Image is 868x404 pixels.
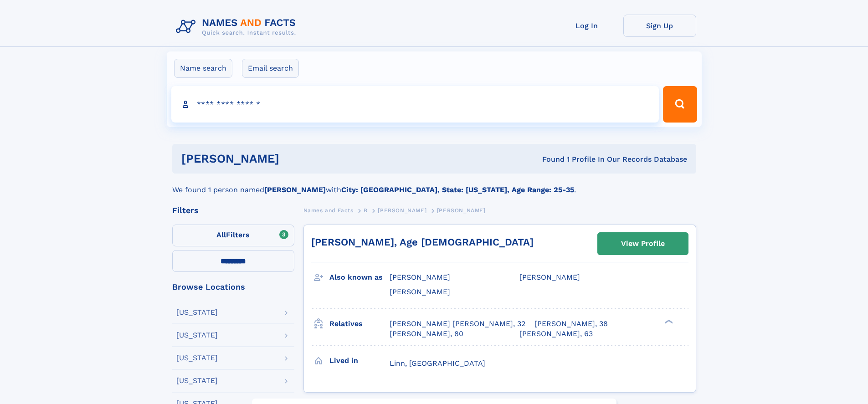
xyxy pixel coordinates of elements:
[181,153,411,164] h1: [PERSON_NAME]
[621,233,665,254] div: View Profile
[623,15,696,37] a: Sign Up
[172,206,294,215] div: Filters
[663,86,697,123] button: Search Button
[364,205,368,216] a: B
[311,236,534,248] a: [PERSON_NAME], Age [DEMOGRAPHIC_DATA]
[172,225,294,246] label: Filters
[329,270,390,285] h3: Also known as
[172,15,303,39] img: Logo Names and Facts
[329,316,390,332] h3: Relatives
[663,318,673,324] div: ❯
[172,174,696,195] div: We found 1 person named with .
[264,185,326,194] b: [PERSON_NAME]
[534,319,608,329] a: [PERSON_NAME], 38
[176,377,218,384] div: [US_STATE]
[364,207,368,214] span: B
[390,319,525,329] a: [PERSON_NAME] [PERSON_NAME], 32
[176,332,218,339] div: [US_STATE]
[550,15,623,37] a: Log In
[378,205,426,216] a: [PERSON_NAME]
[437,207,486,214] span: [PERSON_NAME]
[176,309,218,316] div: [US_STATE]
[341,185,574,194] b: City: [GEOGRAPHIC_DATA], State: [US_STATE], Age Range: 25-35
[216,230,226,239] span: All
[519,329,593,339] a: [PERSON_NAME], 63
[174,59,232,78] label: Name search
[176,354,218,362] div: [US_STATE]
[329,353,390,368] h3: Lived in
[242,59,299,78] label: Email search
[411,154,687,164] div: Found 1 Profile In Our Records Database
[519,273,580,281] span: [PERSON_NAME]
[390,359,485,368] span: Linn, [GEOGRAPHIC_DATA]
[303,205,354,216] a: Names and Facts
[390,329,463,339] a: [PERSON_NAME], 80
[390,273,450,281] span: [PERSON_NAME]
[171,86,659,123] input: search input
[378,207,426,214] span: [PERSON_NAME]
[390,287,450,296] span: [PERSON_NAME]
[598,233,688,255] a: View Profile
[172,283,294,291] div: Browse Locations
